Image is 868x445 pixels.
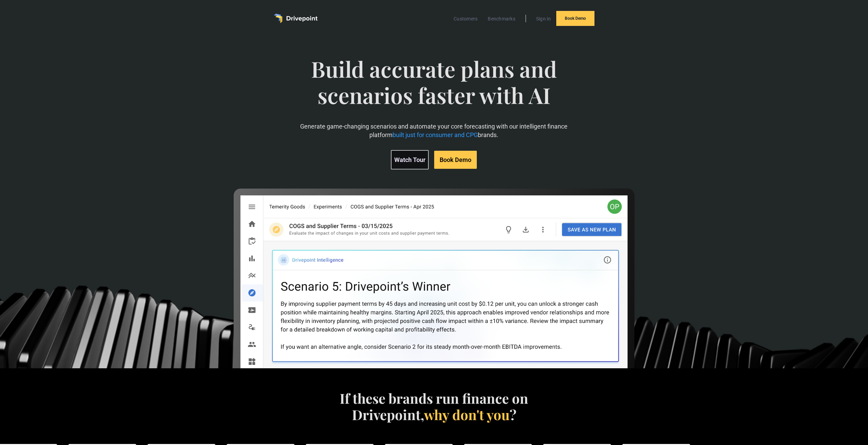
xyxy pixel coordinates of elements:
h4: If these brands run finance on Drivepoint, ? [336,390,532,423]
a: home [274,14,318,23]
a: Book Demo [434,151,477,169]
a: Watch Tour [391,150,429,169]
p: Generate game-changing scenarios and automate your core forecasting with our intelligent finance ... [283,122,585,139]
a: Sign In [533,14,555,23]
a: Customers [450,14,481,23]
span: Build accurate plans and scenarios faster with AI [283,56,585,122]
span: built just for consumer and CPG [393,131,478,138]
a: Book Demo [556,11,594,26]
span: why don't you [424,405,510,424]
a: Benchmarks [484,14,519,23]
